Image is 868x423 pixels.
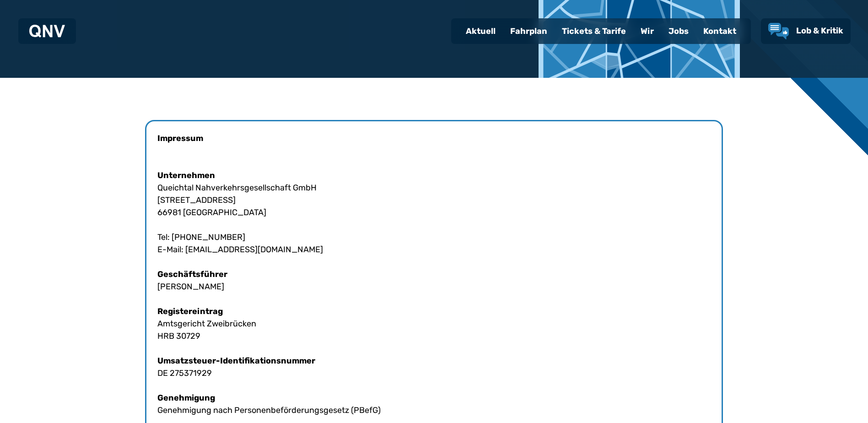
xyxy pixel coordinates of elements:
a: Lob & Kritik [768,23,843,39]
a: Jobs [661,19,696,43]
img: QNV Logo [29,25,65,38]
h4: Impressum [157,132,711,145]
a: Wir [633,19,661,43]
h4: Unternehmen [157,169,711,182]
a: Fahrplan [503,19,555,43]
h4: Genehmigung [157,392,711,404]
h4: Geschäftsführer [157,268,711,281]
span: Lob & Kritik [796,26,843,36]
h4: Registereintrag [157,305,711,318]
a: Tickets & Tarife [555,19,633,43]
h4: Umsatzsteuer-Identifikationsnummer [157,355,711,367]
a: Kontakt [696,19,744,43]
a: QNV Logo [29,22,65,40]
a: Aktuell [458,19,503,43]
